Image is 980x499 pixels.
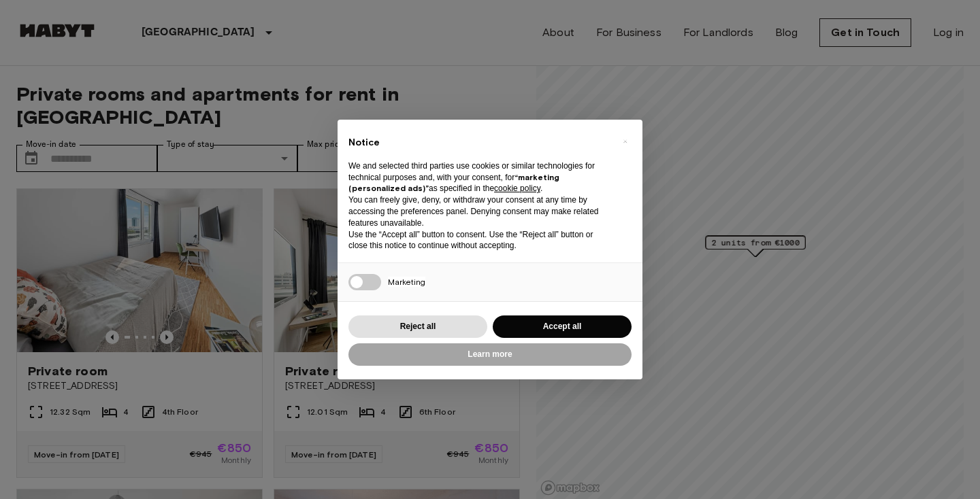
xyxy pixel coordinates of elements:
button: Reject all [348,315,487,338]
a: cookie policy [494,184,540,193]
span: Marketing [388,277,425,287]
p: We and selected third parties use cookies or similar technologies for technical purposes and, wit... [348,160,610,194]
button: Accept all [493,315,632,338]
p: Use the “Accept all” button to consent. Use the “Reject all” button or close this notice to conti... [348,229,610,252]
strong: “marketing (personalized ads)” [348,172,559,194]
button: Close this notice [614,131,636,152]
p: You can freely give, deny, or withdraw your consent at any time by accessing the preferences pane... [348,194,610,228]
button: Learn more [348,343,632,366]
span: × [623,133,627,150]
h2: Notice [348,136,610,150]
